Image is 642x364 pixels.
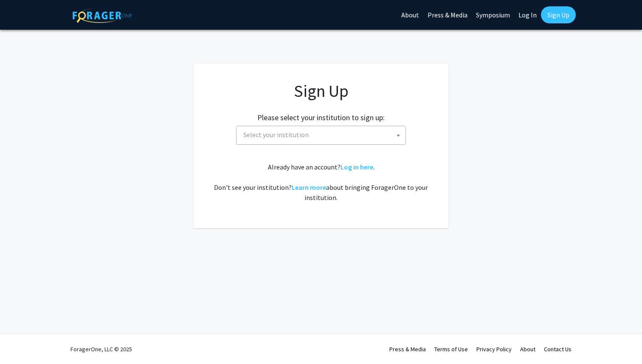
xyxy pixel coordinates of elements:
[257,113,385,122] h2: Please select your institution to sign up:
[520,345,535,353] a: About
[476,345,512,353] a: Privacy Policy
[240,126,405,144] span: Select your institution
[292,183,326,192] a: Learn more about bringing ForagerOne to your institution
[70,334,132,364] div: ForagerOne, LLC © 2025
[434,345,468,353] a: Terms of Use
[211,162,431,203] div: Already have an account? . Don't see your institution? about bringing ForagerOne to your institut...
[243,130,309,139] span: Select your institution
[541,6,576,23] a: Sign Up
[211,81,431,101] h1: Sign Up
[73,8,132,23] img: ForagerOne Logo
[544,345,572,353] a: Contact Us
[236,126,406,145] span: Select your institution
[341,163,373,171] a: Log in here
[389,345,426,353] a: Press & Media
